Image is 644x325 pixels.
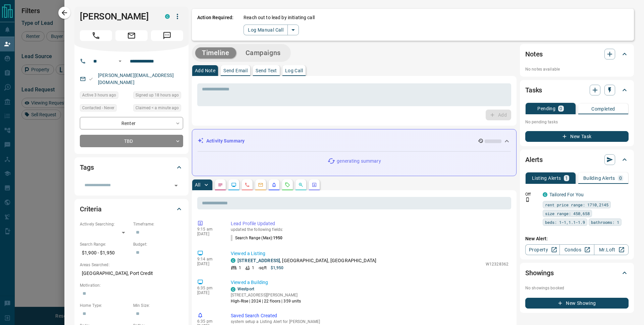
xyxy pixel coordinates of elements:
span: beds: 1-1,1.1-1.9 [545,219,585,226]
div: condos.ca [543,192,547,197]
a: [PERSON_NAME][EMAIL_ADDRESS][DOMAIN_NAME] [98,73,174,85]
span: rent price range: 1710,2145 [545,201,608,208]
div: Wed Aug 13 2025 [133,91,183,101]
span: 1950 [273,236,282,240]
p: Add Note [195,68,215,73]
p: Action Required: [197,14,233,35]
h2: Tasks [525,85,542,95]
a: Condos [559,244,594,255]
p: Viewed a Building [231,279,508,286]
p: 9:14 am [197,257,221,261]
svg: Notes [218,182,223,188]
h2: Criteria [80,204,102,214]
div: condos.ca [231,287,235,292]
span: size range: 450,658 [545,210,590,217]
svg: Email Valid [89,77,93,81]
p: 1 [239,265,241,271]
p: W12328362 [486,261,508,267]
p: , [GEOGRAPHIC_DATA], [GEOGRAPHIC_DATA] [237,257,376,264]
p: Activity Summary [206,137,245,145]
p: New Alert: [525,235,629,242]
p: No notes available [525,66,629,72]
span: bathrooms: 1 [591,219,619,226]
p: [DATE] [197,261,221,266]
button: Open [116,57,124,65]
div: Activity Summary [198,135,511,147]
p: [GEOGRAPHIC_DATA], Port Credit [80,268,183,279]
div: split button [244,25,299,35]
div: Criteria [80,201,183,217]
svg: Listing Alerts [271,182,277,188]
p: - sqft [258,265,267,271]
p: Reach out to lead by initiating call [244,14,315,21]
span: Call [80,30,112,41]
p: Completed [591,107,615,111]
p: Pending [537,106,555,111]
p: Min Size: [133,302,183,309]
div: Thu Aug 14 2025 [133,104,183,114]
span: Email [115,30,148,41]
div: condos.ca [231,258,235,263]
p: Search Range: [80,241,130,247]
button: Timeline [195,47,236,58]
div: Alerts [525,152,629,168]
svg: Opportunities [298,182,304,188]
div: Tags [80,159,183,175]
p: Motivation: [80,282,183,288]
svg: Lead Browsing Activity [231,182,236,188]
p: Timeframe: [133,221,183,227]
div: Tasks [525,82,629,98]
p: Log Call [285,68,303,73]
span: Contacted - Never [82,105,114,111]
p: system setup a Listing Alert for [PERSON_NAME] [231,319,508,324]
a: Tailored For You [549,192,584,197]
p: Search Range (Max) : [231,235,283,241]
a: Mr.Loft [594,244,629,255]
p: Areas Searched: [80,262,183,268]
button: Open [171,181,181,190]
p: Actively Searching: [80,221,130,227]
p: All [195,182,200,187]
p: 1 [565,176,568,180]
p: No showings booked [525,285,629,291]
p: [DATE] [197,232,221,236]
p: 0 [619,176,622,180]
p: 9:15 am [197,227,221,232]
div: Notes [525,46,629,62]
p: 0 [559,106,562,111]
p: Send Text [256,68,277,73]
svg: Agent Actions [312,182,317,188]
p: $1,900 - $1,950 [80,247,130,258]
p: [STREET_ADDRESS][PERSON_NAME] [231,292,301,298]
div: condos.ca [165,14,170,19]
p: Lead Profile Updated [231,220,508,227]
svg: Emails [258,182,263,188]
p: 1 [252,265,254,271]
button: New Showing [525,298,629,309]
div: Showings [525,265,629,281]
svg: Calls [245,182,250,188]
p: Viewed a Listing [231,250,508,257]
p: Building Alerts [583,176,615,180]
p: [DATE] [197,290,221,295]
p: Budget: [133,241,183,247]
h2: Alerts [525,154,543,165]
div: Thu Aug 14 2025 [80,91,130,101]
span: Message [151,30,183,41]
span: Signed up 18 hours ago [136,92,179,98]
p: Listing Alerts [532,176,561,180]
a: Property [525,244,560,255]
p: 6:35 pm [197,319,221,324]
p: Saved Search Created [231,312,508,319]
p: No pending tasks [525,117,629,127]
p: Send Email [223,68,248,73]
h2: Notes [525,49,543,59]
p: $1,950 [271,265,284,271]
div: Renter [80,117,183,129]
p: Off [525,191,539,197]
p: generating summary [337,158,381,165]
div: TBD [80,135,183,147]
p: Home Type: [80,302,130,309]
button: New Task [525,131,629,142]
a: Westport [237,287,254,291]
